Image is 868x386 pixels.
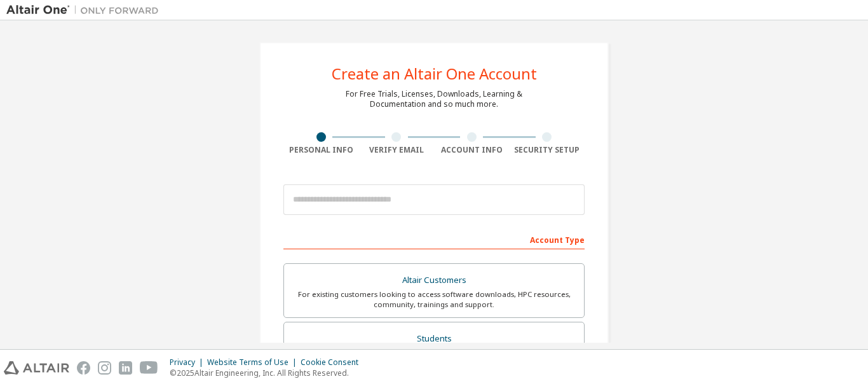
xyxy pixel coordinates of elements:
img: Altair One [6,4,165,17]
div: Website Terms of Use [207,357,301,368]
div: For existing customers looking to access software downloads, HPC resources, community, trainings ... [292,289,576,310]
img: altair_logo.svg [4,361,69,375]
div: Privacy [170,357,207,368]
div: Security Setup [510,145,585,155]
div: Verify Email [359,145,435,155]
div: Altair Customers [292,272,576,289]
div: Create an Altair One Account [332,66,537,81]
p: © 2025 Altair Engineering, Inc. All Rights Reserved. [170,368,366,378]
div: Account Info [434,145,510,155]
div: Students [292,330,576,348]
img: instagram.svg [98,361,111,375]
div: For Free Trials, Licenses, Downloads, Learning & Documentation and so much more. [346,89,522,109]
div: Personal Info [283,145,359,155]
img: facebook.svg [77,361,90,375]
div: Account Type [283,229,585,249]
div: Cookie Consent [301,357,366,368]
img: linkedin.svg [119,361,132,375]
img: youtube.svg [140,361,158,375]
